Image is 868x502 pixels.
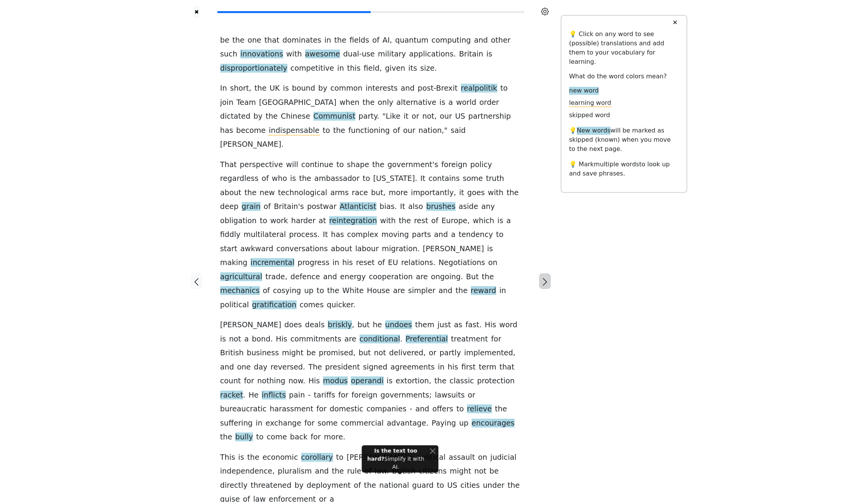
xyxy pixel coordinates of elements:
[282,36,321,45] span: dominates
[254,363,267,372] span: day
[459,188,464,198] span: it
[378,98,393,108] span: only
[434,230,448,240] span: and
[220,126,233,136] span: has
[420,174,425,184] span: It
[291,216,315,226] span: harder
[364,64,380,73] span: field
[323,230,328,240] span: It
[220,174,259,184] span: regardless
[474,36,488,45] span: and
[433,258,435,268] span: .
[358,348,371,358] span: but
[307,348,316,358] span: be
[220,140,281,149] span: [PERSON_NAME]
[459,50,483,59] span: Britain
[305,50,340,59] span: awesome
[420,64,434,73] span: size
[488,258,497,268] span: on
[371,188,383,198] span: but
[434,376,447,386] span: the
[401,84,414,93] span: and
[473,216,494,226] span: which
[342,286,364,296] span: White
[307,202,337,212] span: postwar
[284,320,302,330] span: does
[507,216,511,226] span: a
[249,84,251,93] span: ,
[450,376,474,386] span: classic
[466,272,479,282] span: But
[432,160,434,170] span: '
[431,272,461,282] span: ongoing
[264,202,271,212] span: of
[220,300,249,310] span: political
[263,286,270,296] span: of
[668,16,682,30] button: ✕
[283,84,289,93] span: is
[331,230,344,240] span: has
[244,376,254,386] span: for
[439,98,445,108] span: is
[323,376,348,386] span: modus
[248,36,261,45] span: one
[220,363,234,372] span: and
[442,126,447,136] span: ,"
[399,216,411,226] span: the
[451,335,488,344] span: treatment
[305,320,325,330] span: deals
[318,216,326,226] span: at
[486,50,492,59] span: is
[369,272,413,282] span: cooperation
[432,36,471,45] span: computing
[220,244,238,254] span: start
[434,160,438,170] span: s
[303,363,305,372] span: .
[441,160,467,170] span: foreign
[300,300,324,310] span: comes
[290,174,296,184] span: is
[394,202,397,212] span: .
[303,376,305,386] span: .
[220,50,238,59] span: such
[451,126,465,136] span: said
[266,112,278,121] span: the
[386,112,400,121] span: Like
[220,64,287,73] span: disproportionately
[340,272,366,282] span: energy
[393,126,400,136] span: of
[298,258,330,268] span: progress
[350,36,369,45] span: fields
[380,64,382,73] span: ,
[333,258,340,268] span: in
[252,335,270,344] span: bond
[380,202,394,212] span: bias
[298,202,300,212] span: '
[363,363,388,372] span: signed
[454,188,456,198] span: ,
[323,272,337,282] span: and
[438,363,445,372] span: in
[482,272,494,282] span: the
[220,348,244,358] span: British
[281,112,310,121] span: Chinese
[233,36,245,45] span: the
[485,320,496,330] span: His
[382,244,417,254] span: migration
[499,363,514,372] span: that
[470,160,492,170] span: policy
[317,286,324,296] span: to
[278,188,327,198] span: technological
[286,160,298,170] span: will
[236,98,256,108] span: Team
[414,216,428,226] span: rest
[481,202,495,212] span: any
[340,98,360,108] span: when
[366,84,398,93] span: interests
[464,348,513,358] span: implemented
[439,286,452,296] span: and
[377,112,379,121] span: .
[317,230,320,240] span: .
[448,363,459,372] span: his
[273,286,301,296] span: cosying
